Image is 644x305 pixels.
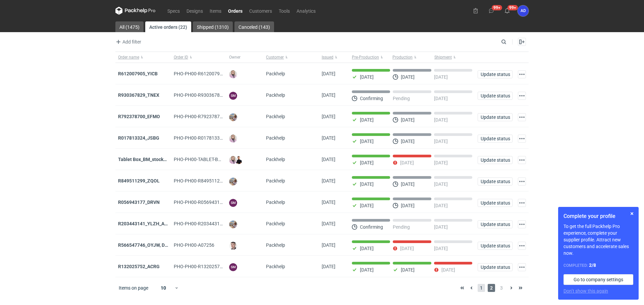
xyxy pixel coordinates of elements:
span: 11/09/2025 [322,264,335,269]
button: Actions [518,177,526,185]
a: Designs [183,7,206,15]
p: [DATE] [400,246,414,251]
p: [DATE] [434,181,448,187]
span: Shipment [434,55,452,60]
svg: Packhelp Pro [115,7,156,15]
span: 25/09/2025 [322,157,335,162]
span: Issued [322,55,333,60]
a: R566547746_OYJW, DJBN, [PERSON_NAME], [PERSON_NAME], OYBW, UUIL [118,242,277,248]
span: 29/09/2025 [322,114,335,119]
img: Tomasz Kubiak [235,156,243,164]
span: Packhelp [266,221,285,226]
span: Update status [481,243,509,248]
span: Update status [481,93,509,98]
a: R792378700_EFMO [118,114,160,119]
span: Production [392,55,413,60]
button: Customer [263,52,319,63]
p: [DATE] [400,160,414,165]
p: [DATE] [360,160,374,165]
p: [DATE] [360,181,374,187]
p: [DATE] [401,74,415,80]
div: Anita Dolczewska [518,5,529,16]
a: R203443141_YLZH_AHYW [118,221,175,226]
span: Update status [481,158,509,162]
p: [DATE] [434,74,448,80]
span: Update status [481,72,509,77]
strong: R017813324_JSBG [118,135,159,141]
figcaption: SM [229,92,237,100]
button: Update status [478,70,513,78]
button: Actions [518,220,526,228]
p: [DATE] [360,203,374,208]
p: [DATE] [401,139,415,144]
button: Update status [478,242,513,250]
a: Go to company settings [563,274,633,285]
input: Search [500,38,521,46]
img: Michał Palasek [229,177,237,185]
button: Pre-Production [349,52,391,63]
button: 99+ [502,5,513,16]
p: [DATE] [434,117,448,123]
span: Packhelp [266,135,285,141]
p: [DATE] [401,181,415,187]
span: Packhelp [266,264,285,269]
span: 25/09/2025 [322,200,335,205]
a: Items [206,7,225,15]
button: Actions [518,199,526,207]
button: Update status [478,135,513,143]
a: R612007905_YICB [118,71,158,76]
span: Customer [266,55,284,60]
p: [DATE] [360,117,374,123]
span: 25/09/2025 [322,178,335,183]
span: 1 [478,284,485,292]
span: Update status [481,179,509,184]
button: Issued [319,52,349,63]
a: R930367829_TNEX [118,92,159,98]
button: Order ID [171,52,227,63]
button: Update status [478,220,513,228]
span: Packhelp [266,200,285,205]
button: Actions [518,263,526,271]
a: All (1475) [115,21,144,32]
span: Owner [229,55,240,60]
span: 2 [488,284,495,292]
a: Shipped (1310) [193,21,233,32]
span: Packhelp [266,242,285,248]
span: Update status [481,201,509,205]
img: Michał Palasek [229,113,237,121]
span: Pre-Production [352,55,379,60]
h1: Complete your profile [563,212,633,220]
span: Packhelp [266,92,285,98]
span: 19/09/2025 [322,242,335,248]
button: Actions [518,156,526,164]
span: PHO-PH00-R612007905_YICB [174,71,237,76]
p: [DATE] [401,267,415,273]
p: Confirming [360,96,383,101]
a: Analytics [293,7,319,15]
div: Completed: [563,262,633,269]
span: PHO-PH00-A07256 [174,242,214,248]
span: Update status [481,136,509,141]
span: Items on page [119,285,148,291]
button: Update status [478,177,513,185]
div: 10 [153,283,174,293]
p: [DATE] [360,267,374,273]
button: Order name [115,52,171,63]
strong: 2 / 8 [589,262,596,268]
button: AD [518,5,529,16]
span: PHO-PH00-R017813324_JSBG [174,135,239,141]
button: Actions [518,113,526,121]
p: [DATE] [434,139,448,144]
a: R849511299_ZQOL [118,178,160,183]
p: [DATE] [434,96,448,101]
p: [DATE] [360,74,374,80]
p: [DATE] [401,117,415,123]
button: Actions [518,242,526,250]
button: Update status [478,113,513,121]
p: [DATE] [441,267,455,273]
span: 25/09/2025 [322,135,335,141]
img: Klaudia Wiśniewska [229,156,237,164]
